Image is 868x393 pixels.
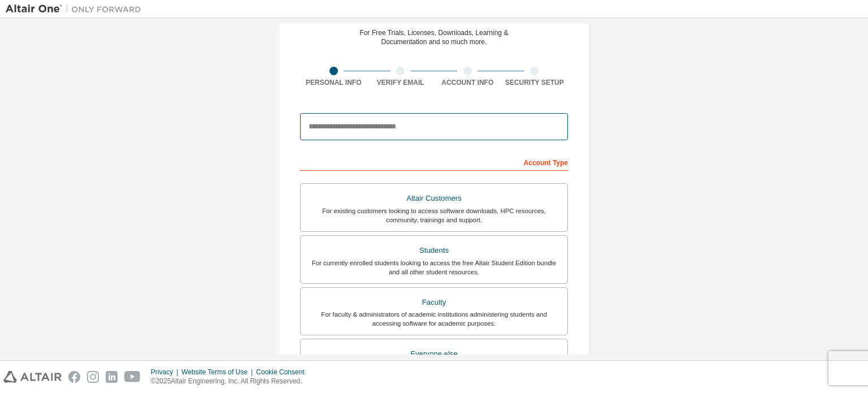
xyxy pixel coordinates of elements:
div: For currently enrolled students looking to access the free Altair Student Edition bundle and all ... [307,258,561,277]
div: Everyone else [307,346,561,362]
div: For faculty & administrators of academic institutions administering students and accessing softwa... [307,310,561,328]
div: Website Terms of Use [181,368,256,377]
img: facebook.svg [68,371,80,383]
p: © 2025 Altair Engineering, Inc. All Rights Reserved. [151,377,311,386]
div: Privacy [151,368,181,377]
img: altair_logo.svg [3,371,62,383]
div: For existing customers looking to access software downloads, HPC resources, community, trainings ... [307,206,561,224]
div: Students [307,243,561,258]
div: Account Type [300,153,568,171]
div: Account Info [434,78,501,87]
img: instagram.svg [87,371,99,383]
div: Personal Info [300,78,367,87]
div: Altair Customers [307,191,561,206]
img: youtube.svg [124,371,141,383]
div: For Free Trials, Licenses, Downloads, Learning & Documentation and so much more. [360,28,509,46]
img: Altair One [6,3,147,15]
div: Faculty [307,295,561,310]
div: Verify Email [367,78,435,87]
div: Security Setup [501,78,568,87]
div: Cookie Consent [256,368,311,377]
img: linkedin.svg [106,371,118,383]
